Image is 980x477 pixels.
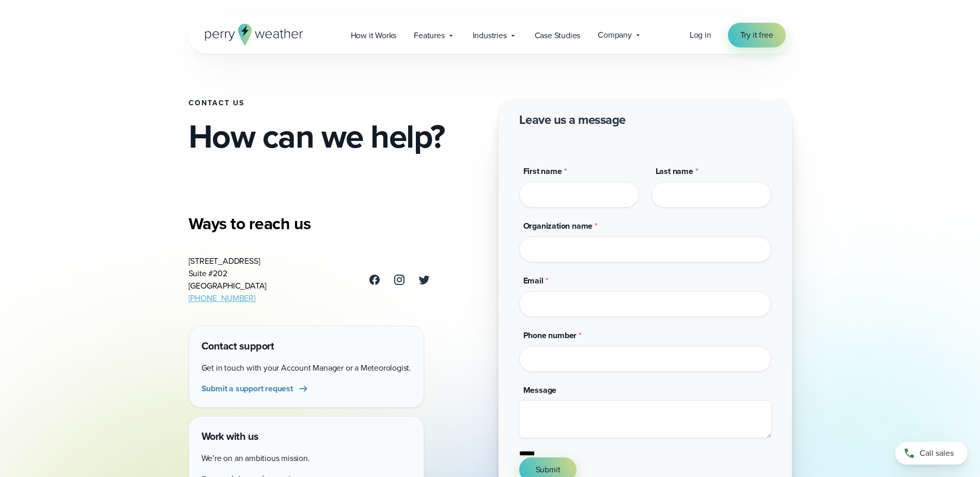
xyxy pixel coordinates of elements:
h4: Contact support [201,339,411,354]
span: Phone number [523,329,577,341]
h2: How can we help? [189,120,482,153]
a: Case Studies [526,25,589,46]
span: Log in [690,29,711,41]
span: Organization name [523,220,593,232]
h2: Leave us a message [519,112,626,128]
span: Submit [536,464,561,476]
span: Call sales [920,447,954,459]
a: How it Works [342,25,406,46]
span: Email [523,275,543,287]
address: [STREET_ADDRESS] Suite #202 [GEOGRAPHIC_DATA] [189,255,267,305]
span: Industries [473,29,507,42]
span: Case Studies [535,29,581,42]
h4: Work with us [201,429,411,444]
a: Log in [690,29,711,41]
a: Try it free [728,23,786,47]
p: We’re on an ambitious mission. [201,452,411,465]
span: Message [523,384,557,396]
h1: Contact Us [189,99,482,107]
span: First name [523,165,562,177]
span: Submit a support request [201,383,293,395]
span: Last name [656,165,693,177]
h3: Ways to reach us [189,213,430,234]
span: Company [598,29,632,41]
a: Call sales [895,442,968,465]
a: [PHONE_NUMBER] [189,292,256,304]
p: Get in touch with your Account Manager or a Meteorologist. [201,362,411,374]
a: Submit a support request [201,383,309,395]
span: Features [414,29,444,42]
span: Try it free [740,29,773,41]
span: How it Works [351,29,397,42]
